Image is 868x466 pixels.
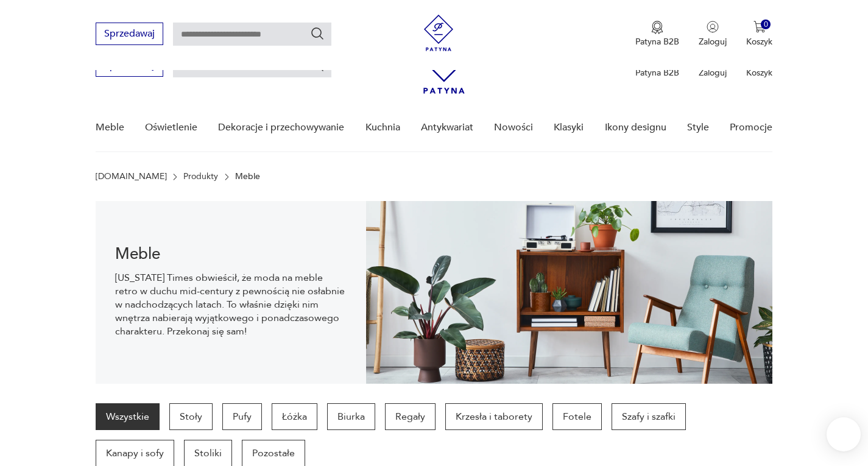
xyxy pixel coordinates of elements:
[494,104,533,151] a: Nowości
[699,21,727,48] button: Zaloguj
[310,26,325,41] button: Szukaj
[218,104,344,151] a: Dekoracje i przechowywanie
[96,30,163,39] a: Sprzedawaj
[699,36,727,48] p: Zaloguj
[746,21,772,48] button: 0Koszyk
[605,104,666,151] a: Ikony designu
[761,19,771,30] div: 0
[96,23,163,45] button: Sprzedawaj
[707,21,719,33] img: Ikonka użytkownika
[687,104,709,151] a: Style
[635,21,679,48] a: Ikona medaluPatyna B2B
[366,201,772,384] img: Meble
[612,403,686,430] a: Szafy i szafki
[365,104,400,151] a: Kuchnia
[827,417,861,451] iframe: Smartsupp widget button
[730,104,772,151] a: Promocje
[222,403,262,430] a: Pufy
[115,271,347,338] p: [US_STATE] Times obwieścił, że moda na meble retro w duchu mid-century z pewnością nie osłabnie w...
[635,21,679,48] button: Patyna B2B
[96,403,160,430] a: Wszystkie
[115,247,347,261] h1: Meble
[169,403,213,430] a: Stoły
[635,36,679,48] p: Patyna B2B
[421,104,473,151] a: Antykwariat
[183,172,218,182] a: Produkty
[327,403,375,430] a: Biurka
[746,36,772,48] p: Koszyk
[145,104,197,151] a: Oświetlenie
[635,67,679,79] p: Patyna B2B
[651,21,663,34] img: Ikona medalu
[699,67,727,79] p: Zaloguj
[96,172,167,182] a: [DOMAIN_NAME]
[272,403,317,430] a: Łóżka
[385,403,436,430] a: Regały
[554,104,584,151] a: Klasyki
[746,67,772,79] p: Koszyk
[235,172,260,182] p: Meble
[445,403,543,430] a: Krzesła i taborety
[753,21,766,33] img: Ikona koszyka
[552,403,602,430] a: Fotele
[420,15,457,51] img: Patyna - sklep z meblami i dekoracjami vintage
[96,62,163,71] a: Sprzedawaj
[96,104,124,151] a: Meble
